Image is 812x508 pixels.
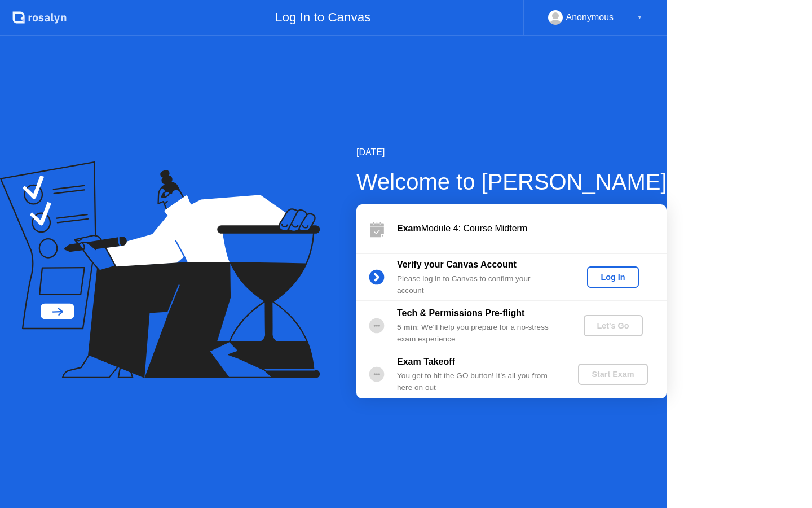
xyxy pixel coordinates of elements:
[587,266,638,288] button: Log In
[584,315,643,336] button: Let's Go
[566,10,614,25] div: Anonymous
[397,222,667,235] div: Module 4: Course Midterm
[397,370,559,393] div: You get to hit the GO button! It’s all you from here on out
[397,273,559,296] div: Please log in to Canvas to confirm your account
[397,224,421,233] b: Exam
[397,323,417,331] b: 5 min
[588,321,638,330] div: Let's Go
[637,10,642,25] div: ▼
[397,357,455,366] b: Exam Takeoff
[397,260,517,269] b: Verify your Canvas Account
[592,273,634,282] div: Log In
[582,370,643,379] div: Start Exam
[356,165,667,199] div: Welcome to [PERSON_NAME]
[397,322,559,345] div: : We’ll help you prepare for a no-stress exam experience
[356,146,667,159] div: [DATE]
[578,364,647,385] button: Start Exam
[397,308,524,318] b: Tech & Permissions Pre-flight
